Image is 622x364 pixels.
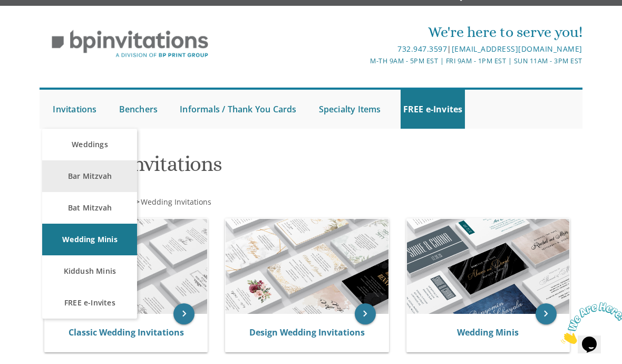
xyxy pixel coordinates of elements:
a: Wedding Minis [457,327,519,338]
a: FREE e-Invites [42,287,137,319]
img: BP Invitation Loft [40,22,220,66]
a: Specialty Items [316,90,384,129]
div: | [221,43,582,55]
a: Informals / Thank You Cards [177,90,299,129]
a: Wedding Invitations [140,197,211,207]
a: keyboard_arrow_right [173,303,195,324]
span: > [135,197,211,207]
a: keyboard_arrow_right [355,303,376,324]
a: FREE e-Invites [401,90,465,129]
h1: Wedding Invitations [42,152,580,184]
a: Invitations [50,90,99,129]
a: 732.947.3597 [397,44,447,54]
a: Kiddush Minis [42,255,137,287]
span: Wedding Invitations [141,197,211,207]
div: : [40,197,582,207]
a: Classic Wedding Invitations [69,327,184,338]
a: [EMAIL_ADDRESS][DOMAIN_NAME] [452,44,582,54]
iframe: chat widget [557,298,622,348]
img: Design Wedding Invitations [226,219,388,314]
a: Bar Mitzvah [42,160,137,192]
a: Benchers [116,90,161,129]
div: We're here to serve you! [221,22,582,43]
img: Wedding Minis [407,219,569,314]
a: Weddings [42,129,137,160]
a: Bat Mitzvah [42,192,137,224]
a: Design Wedding Invitations [249,327,365,338]
img: Chat attention grabber [4,4,70,46]
a: Wedding Minis [42,224,137,255]
a: keyboard_arrow_right [536,303,557,324]
div: M-Th 9am - 5pm EST | Fri 9am - 1pm EST | Sun 11am - 3pm EST [221,55,582,66]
